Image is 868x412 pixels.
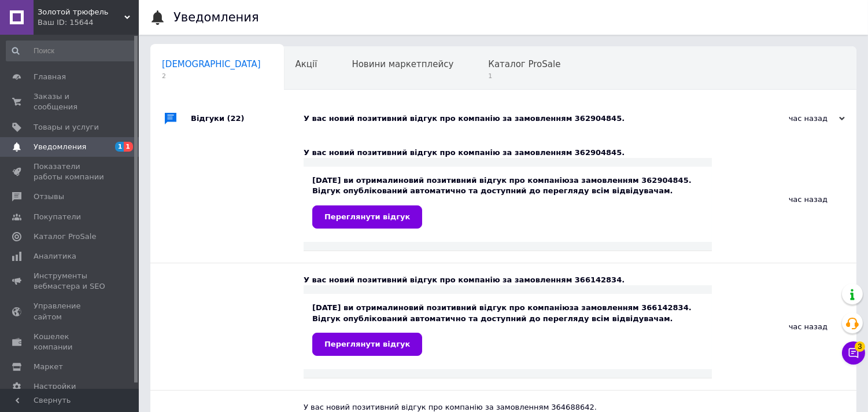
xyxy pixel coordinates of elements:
div: У вас новий позитивний відгук про компанію за замовленням 362904845. [304,113,729,124]
div: час назад [712,263,856,390]
span: Золотой трюфель [38,7,124,17]
span: Переглянути відгук [324,340,410,348]
div: час назад [729,113,845,124]
span: 2 [162,72,261,80]
div: час назад [712,136,856,263]
div: [DATE] ви отримали за замовленням 366142834. Відгук опублікований автоматично та доступний до пер... [312,303,703,355]
span: Акції [296,59,317,69]
span: 1 [124,142,133,152]
div: Ваш ID: 15644 [38,17,139,28]
span: Аналитика [34,251,76,262]
div: Відгуки [191,101,304,136]
input: Поиск [6,41,136,61]
span: Управление сайтом [34,301,107,322]
div: [DATE] ви отримали за замовленням 362904845. Відгук опублікований автоматично та доступний до пер... [312,175,703,228]
span: Переглянути відгук [324,212,410,221]
a: Переглянути відгук [312,333,422,356]
button: Чат с покупателем3 [842,341,865,365]
span: Заказы и сообщения [34,91,107,112]
span: Инструменты вебмастера и SEO [34,271,107,292]
span: Уведомления [34,142,86,152]
b: новий позитивний відгук про компанію [398,176,570,185]
span: (22) [227,114,245,123]
span: Новини маркетплейсу [352,59,453,69]
span: 3 [855,341,865,351]
span: Настройки [34,381,76,392]
span: Показатели работы компании [34,161,107,182]
span: Каталог ProSale [34,231,96,242]
span: Каталог ProSale [488,59,560,69]
a: Переглянути відгук [312,205,422,229]
div: У вас новий позитивний відгук про компанію за замовленням 366142834. [304,275,712,285]
span: [DEMOGRAPHIC_DATA] [162,59,261,69]
span: 1 [488,72,560,80]
span: Маркет [34,362,63,372]
div: У вас новий позитивний відгук про компанію за замовленням 362904845. [304,148,712,158]
span: Товары и услуги [34,122,99,133]
b: новий позитивний відгук про компанію [398,303,570,312]
span: Кошелек компании [34,332,107,352]
span: Главная [34,72,66,82]
span: 1 [115,142,124,152]
span: Отзывы [34,192,64,202]
h1: Уведомления [173,10,259,24]
span: Покупатели [34,212,81,222]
